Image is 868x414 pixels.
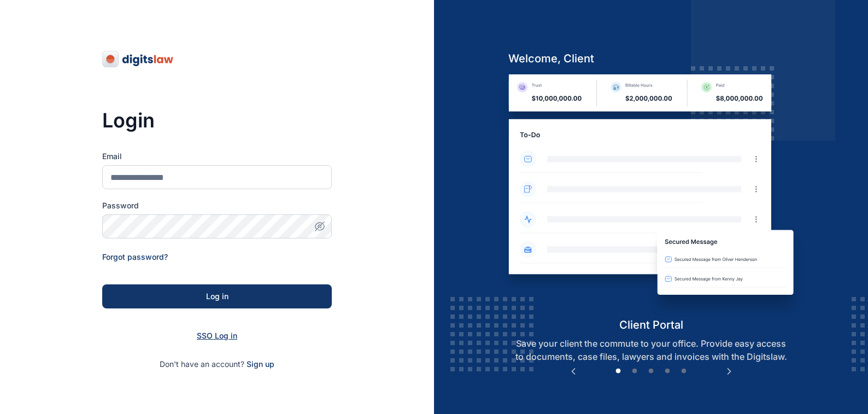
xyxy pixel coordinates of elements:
[102,151,332,162] label: Email
[500,74,803,317] img: client-portal
[500,51,803,66] h5: welcome, client
[613,366,624,377] button: 1
[662,366,673,377] button: 4
[197,331,237,340] a: SSO Log in
[500,337,803,363] p: Save your client the commute to your office. Provide easy access to documents, case files, lawyer...
[102,359,332,370] p: Don't have an account?
[102,252,168,261] a: Forgot password?
[646,366,656,377] button: 3
[568,366,579,377] button: Previous
[102,200,332,211] label: Password
[247,359,274,369] a: Sign up
[629,366,640,377] button: 2
[102,109,332,131] h3: Login
[102,284,332,308] button: Log in
[500,317,803,333] h5: client portal
[678,366,689,377] button: 5
[247,359,274,370] span: Sign up
[120,291,314,302] div: Log in
[102,50,174,68] img: digitslaw-logo
[724,366,735,377] button: Next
